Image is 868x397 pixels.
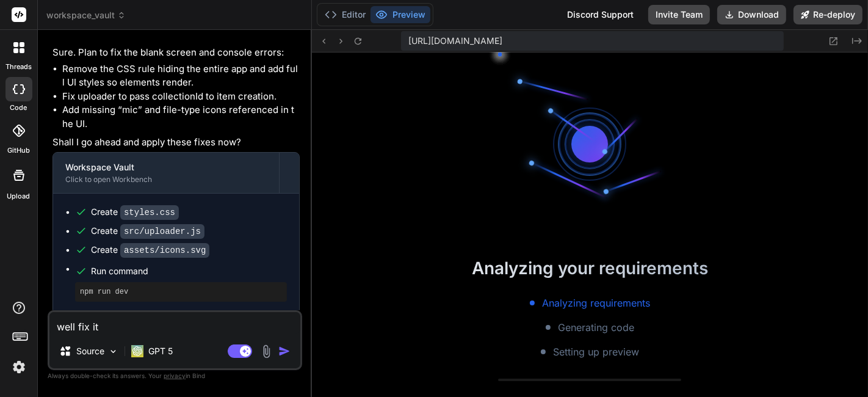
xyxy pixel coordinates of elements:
[131,345,143,357] img: GPT 5
[794,5,863,24] button: Re-deploy
[558,320,634,335] span: Generating code
[91,206,179,219] div: Create
[7,145,30,156] label: GitHub
[120,205,179,220] code: styles.css
[80,287,282,297] pre: npm run dev
[560,5,641,24] div: Discord Support
[553,344,639,359] span: Setting up preview
[91,225,204,238] div: Create
[120,224,204,239] code: src/uploader.js
[259,344,273,359] img: attachment
[48,370,302,382] p: Always double-check its answers. Your in Bind
[65,175,267,184] div: Click to open Workbench
[320,6,371,23] button: Editor
[7,191,31,202] label: Upload
[408,35,502,47] span: [URL][DOMAIN_NAME]
[53,153,279,193] button: Workspace VaultClick to open Workbench
[717,5,786,24] button: Download
[9,357,29,377] img: settings
[120,243,209,258] code: assets/icons.svg
[5,62,32,72] label: threads
[148,345,173,357] p: GPT 5
[312,255,868,281] h2: Analyzing your requirements
[62,90,300,104] li: Fix uploader to pass collectionId to item creation.
[108,346,118,357] img: Pick Models
[371,6,430,23] button: Preview
[542,296,650,310] span: Analyzing requirements
[91,244,209,257] div: Create
[648,5,710,24] button: Invite Team
[164,372,186,379] span: privacy
[52,136,300,150] p: Shall I go ahead and apply these fixes now?
[46,9,126,21] span: workspace_vault
[62,103,300,131] li: Add missing “mic” and file-type icons referenced in the UI.
[62,62,300,90] li: Remove the CSS rule hiding the entire app and add full UI styles so elements render.
[91,265,287,277] span: Run command
[278,345,291,357] img: icon
[52,46,300,60] p: Sure. Plan to fix the blank screen and console errors:
[10,103,27,113] label: code
[76,345,104,357] p: Source
[65,161,267,173] div: Workspace Vault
